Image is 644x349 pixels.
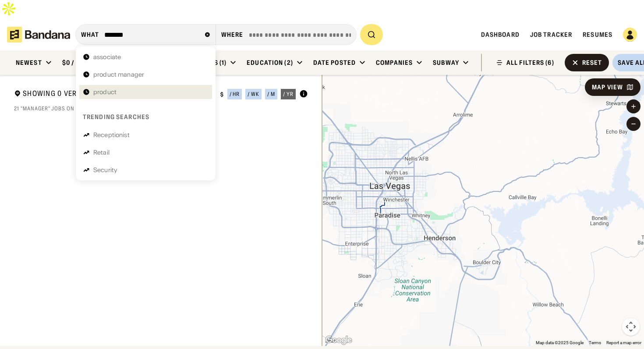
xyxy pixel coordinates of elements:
div: Trending searches [83,113,149,121]
div: Education (2) [247,59,293,67]
a: Dashboard [481,31,520,39]
a: Report a map error [606,340,641,345]
img: Google [324,335,353,346]
div: Map View [592,84,623,90]
button: Map camera controls [622,318,640,335]
a: Job Tracker [530,31,572,39]
div: ALL FILTERS (6) [506,60,554,66]
span: Map data ©2025 Google [536,340,584,345]
div: Retail [93,149,110,155]
div: product manager [93,71,144,78]
div: associate [93,54,121,60]
div: grid [14,117,308,346]
div: what [81,31,99,39]
div: / m [267,92,275,97]
div: Reset [582,60,602,66]
a: Terms (opens in new tab) [589,340,601,345]
div: Receptionist [93,132,130,138]
div: / wk [248,92,259,97]
div: $0 / year [62,59,92,67]
div: / yr [283,92,294,97]
div: / hr [230,92,240,97]
img: Bandana logotype [7,27,70,42]
div: Subway [433,59,459,67]
div: $ [220,91,224,98]
div: Companies [376,59,413,67]
div: product [93,89,117,95]
div: Date Posted [313,59,356,67]
div: Showing 0 Verified Jobs [14,89,213,100]
div: Newest [16,59,42,67]
div: 21 "manager" jobs on [DOMAIN_NAME] [14,105,308,112]
a: Open this area in Google Maps (opens a new window) [324,335,353,346]
a: Resumes [583,31,612,39]
div: Where [221,31,244,39]
div: Security [93,167,117,173]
